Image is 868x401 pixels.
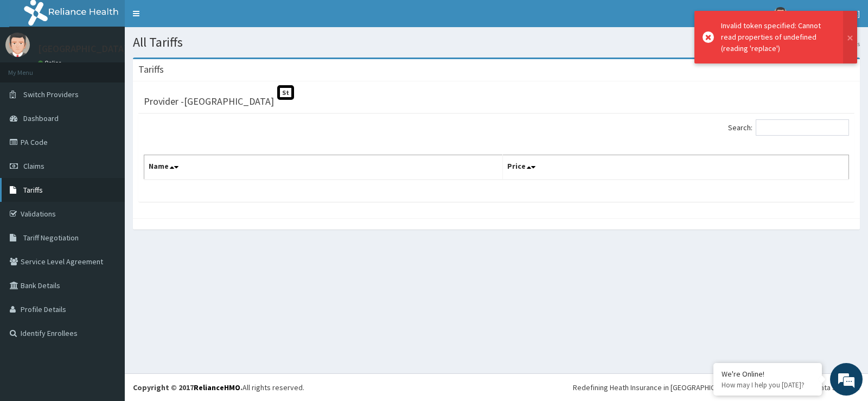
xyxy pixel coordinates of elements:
[133,35,860,49] h1: All Tariffs
[144,155,503,180] th: Name
[125,373,868,401] footer: All rights reserved.
[38,59,64,67] a: Online
[722,369,814,379] div: We're Online!
[38,44,127,54] p: [GEOGRAPHIC_DATA]
[728,119,849,136] label: Search:
[23,233,79,243] span: Tariff Negotiation
[722,380,814,390] p: How may I help you today?
[23,90,79,99] span: Switch Providers
[23,185,43,195] span: Tariffs
[573,382,860,393] div: Redefining Heath Insurance in [GEOGRAPHIC_DATA] using Telemedicine and Data Science!
[194,383,240,392] a: RelianceHMO
[277,85,294,100] span: St
[756,119,849,136] input: Search:
[794,9,860,18] span: [GEOGRAPHIC_DATA]
[503,155,849,180] th: Price
[144,97,274,106] h3: Provider - [GEOGRAPHIC_DATA]
[721,20,833,54] div: Invalid token specified: Cannot read properties of undefined (reading 'replace')
[138,65,164,74] h3: Tariffs
[23,113,59,123] span: Dashboard
[23,161,44,171] span: Claims
[5,33,30,57] img: User Image
[133,383,242,392] strong: Copyright © 2017 .
[774,7,787,21] img: User Image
